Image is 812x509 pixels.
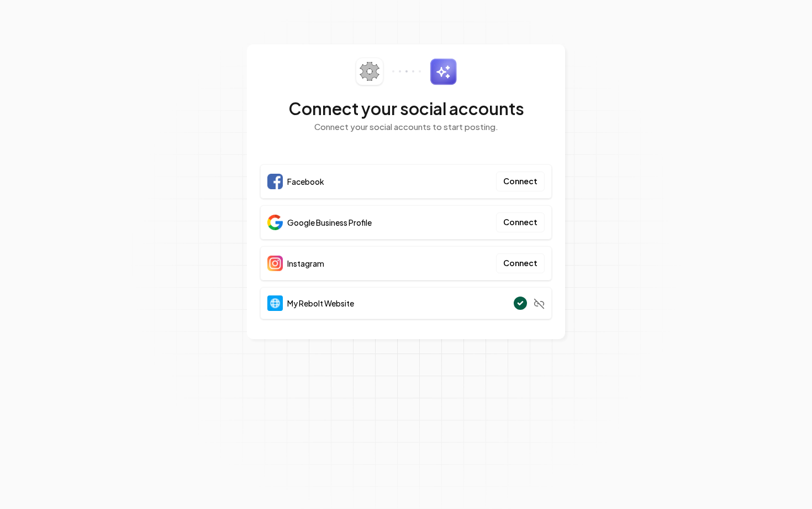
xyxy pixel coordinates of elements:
button: Connect [496,212,545,232]
button: Connect [496,172,545,191]
img: Google [267,215,283,230]
img: connector-dots.svg [392,70,421,72]
span: My Rebolt Website [287,298,354,309]
h2: Connect your social accounts [260,98,552,118]
span: Google Business Profile [287,217,372,228]
span: Instagram [287,258,324,269]
img: Website [267,295,283,311]
img: Instagram [267,256,283,271]
img: Facebook [267,174,283,189]
p: Connect your social accounts to start posting. [260,121,552,133]
button: Connect [496,253,545,273]
span: Facebook [287,176,324,187]
img: sparkles.svg [430,58,457,85]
